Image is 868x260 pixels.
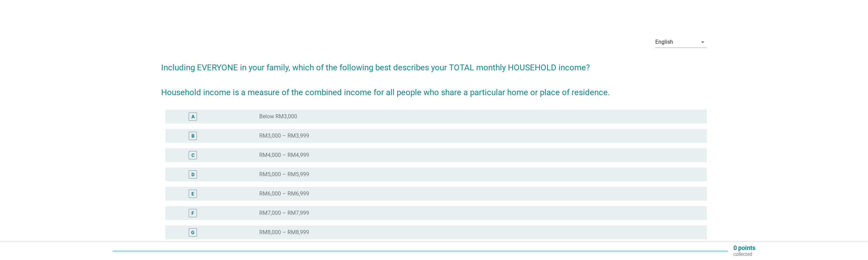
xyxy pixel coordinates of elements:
[733,251,755,257] p: collected
[191,229,195,236] div: G
[699,38,707,46] i: arrow_drop_down
[259,132,309,139] label: RM3,000 – RM3,999
[259,171,309,178] label: RM5,000 – RM5,999
[259,152,309,159] label: RM4,000 – RM4,999
[191,190,194,198] div: E
[191,132,195,140] div: B
[191,113,195,120] div: A
[191,210,194,217] div: F
[259,229,309,236] label: RM8,000 – RM8,999
[191,152,195,159] div: C
[161,54,707,99] h2: Including EVERYONE in your family, which of the following best describes your TOTAL monthly HOUSE...
[259,190,309,197] label: RM6,000 – RM6,999
[655,39,673,45] div: English
[259,210,309,217] label: RM7,000 – RM7,999
[259,113,297,120] label: Below RM3,000
[191,171,195,178] div: D
[733,245,755,251] p: 0 points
